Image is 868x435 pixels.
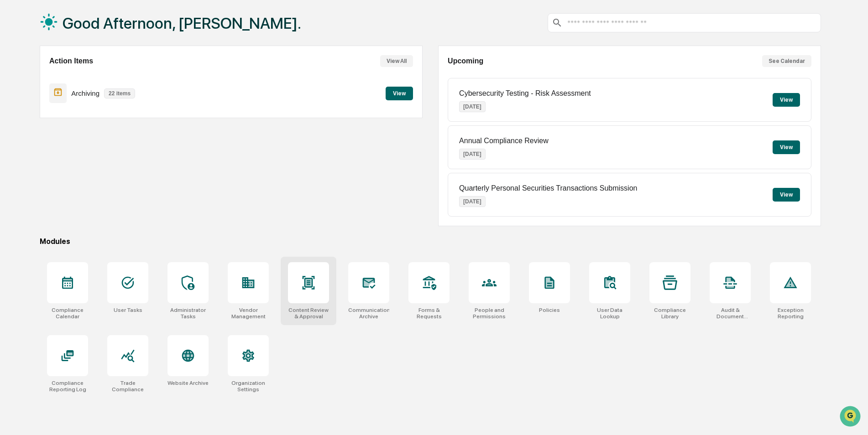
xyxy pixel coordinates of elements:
[408,307,450,320] div: Forms & Requests
[386,87,413,100] button: View
[71,89,99,97] p: Archiving
[773,188,800,202] button: View
[649,307,690,320] div: Compliance Library
[9,19,166,34] p: How can we help?
[386,88,413,97] a: View
[5,111,63,128] a: 🖐️Preclearance
[459,196,486,207] p: [DATE]
[773,140,800,154] button: View
[448,57,483,65] h2: Upcoming
[839,405,863,430] iframe: Open customer support
[228,380,269,393] div: Organization Settings
[63,14,301,32] h1: Good Afternoon, [PERSON_NAME].
[64,154,110,161] a: Powered byPylon
[31,70,150,79] div: Start new chat
[5,129,61,145] a: 🔎Data Lookup
[288,307,329,320] div: Content Review & Approval
[459,89,591,98] p: Cybersecurity Testing - Risk Assessment
[66,116,73,123] div: 🗄️
[459,137,549,145] p: Annual Compliance Review
[348,307,389,320] div: Communications Archive
[114,307,142,313] div: User Tasks
[104,88,135,98] p: 22 items
[380,55,413,67] button: View All
[63,111,117,128] a: 🗄️Attestations
[762,55,811,67] button: See Calendar
[18,132,58,141] span: Data Lookup
[710,307,751,320] div: Audit & Document Logs
[47,380,88,393] div: Compliance Reporting Log
[155,72,166,83] button: Start new chat
[459,101,486,112] p: [DATE]
[167,380,209,386] div: Website Archive
[91,155,110,161] span: Pylon
[31,79,115,86] div: We're available if you need us!
[167,307,209,320] div: Administrator Tasks
[228,307,269,320] div: Vendor Management
[47,307,88,320] div: Compliance Calendar
[18,115,59,124] span: Preclearance
[9,116,16,123] div: 🖐️
[589,307,630,320] div: User Data Lookup
[40,237,821,246] div: Modules
[469,307,510,320] div: People and Permissions
[459,184,637,192] p: Quarterly Personal Securities Transactions Submission
[539,307,560,313] div: Policies
[75,115,113,124] span: Attestations
[49,57,93,65] h2: Action Items
[773,93,800,107] button: View
[770,307,811,320] div: Exception Reporting
[9,133,16,140] div: 🔎
[107,380,148,393] div: Trade Compliance
[9,70,26,86] img: 1746055101610-c473b297-6a78-478c-a979-82029cc54cd1
[459,149,486,160] p: [DATE]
